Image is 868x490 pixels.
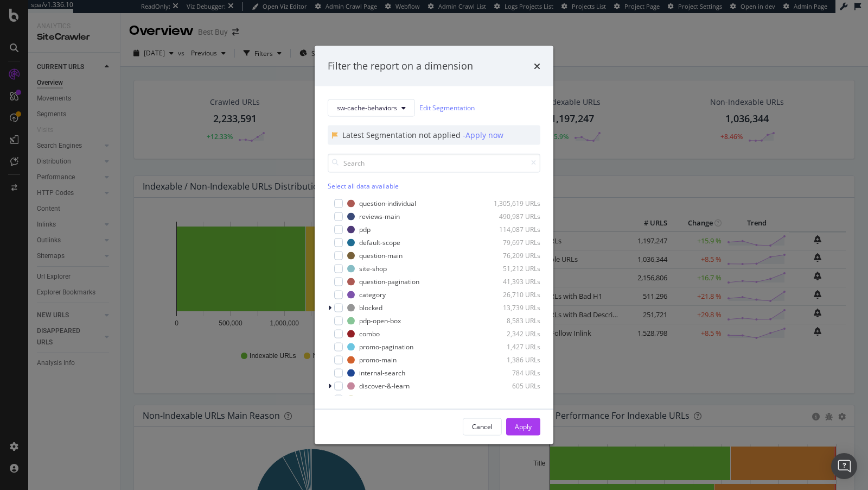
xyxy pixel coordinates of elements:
div: Select all data available [328,181,540,190]
div: question-main [359,251,403,260]
div: reviews-main [359,212,400,221]
div: - Apply now [463,129,503,140]
div: 76,209 URLs [487,251,540,260]
div: Filter the report on a dimension [328,59,473,73]
div: 490,987 URLs [487,212,540,221]
div: question-individual [359,199,416,208]
span: sw-cache-behaviors [337,103,397,112]
div: pdp-open-box [359,316,401,325]
div: combo [359,329,380,338]
div: blocked [359,303,382,312]
div: question-pagination [359,277,419,286]
div: 605 URLs [487,381,540,391]
div: 79,697 URLs [487,238,540,247]
div: default-scope [359,238,400,247]
div: 51,212 URLs [487,264,540,273]
button: sw-cache-behaviors [328,99,415,116]
div: 784 URLs [487,368,540,378]
div: times [534,59,540,73]
input: Search [328,153,540,172]
button: Apply [506,418,540,435]
div: 392 URLs [487,394,540,404]
div: modal [315,46,553,444]
div: Open Intercom Messenger [831,453,857,479]
div: 13,739 URLs [487,303,540,312]
div: brand [359,394,377,404]
div: promo-pagination [359,342,413,351]
div: internal-search [359,368,405,378]
div: 2,342 URLs [487,329,540,338]
div: 41,393 URLs [487,277,540,286]
div: 8,583 URLs [487,316,540,325]
div: site-shop [359,264,387,273]
div: 1,305,619 URLs [487,199,540,208]
div: 114,087 URLs [487,225,540,234]
div: Apply [515,422,532,431]
a: Edit Segmentation [419,102,475,114]
div: 26,710 URLs [487,290,540,299]
button: Cancel [463,418,502,435]
div: pdp [359,225,371,234]
div: promo-main [359,355,397,365]
div: 1,386 URLs [487,355,540,365]
div: category [359,290,386,299]
div: Cancel [472,422,493,431]
div: 1,427 URLs [487,342,540,351]
div: Latest Segmentation not applied [342,129,463,140]
div: discover-&-learn [359,381,410,391]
